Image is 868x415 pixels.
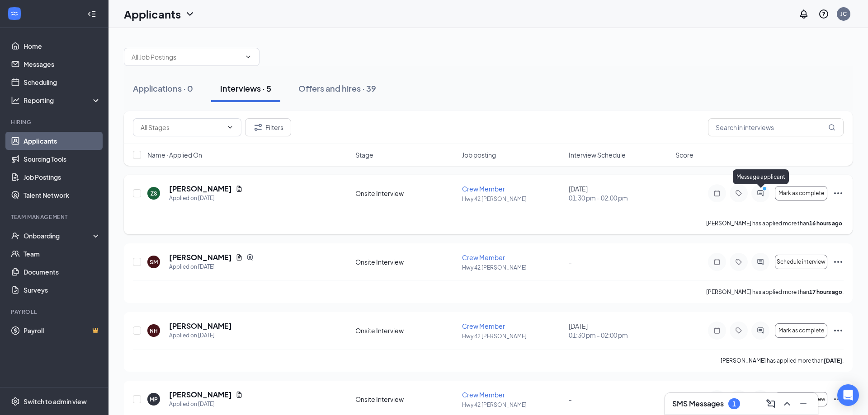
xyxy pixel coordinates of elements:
span: Interview Schedule [569,150,626,159]
svg: Tag [733,327,744,334]
svg: Filter [253,122,264,133]
h3: SMS Messages [672,399,724,409]
div: Applied on [DATE] [169,194,243,203]
svg: ActiveChat [755,327,766,334]
svg: SourcingTools [246,254,254,261]
svg: ActiveChat [755,190,766,197]
a: Documents [24,263,101,281]
a: Job Postings [24,168,101,186]
p: [PERSON_NAME] has applied more than . [721,357,844,364]
svg: Ellipses [833,256,844,267]
button: ChevronUp [780,396,794,411]
button: Filter Filters [245,118,291,136]
svg: Ellipses [833,394,844,405]
svg: ChevronDown [245,53,252,61]
svg: Document [236,391,243,398]
b: [DATE] [824,357,842,364]
svg: Ellipses [833,188,844,199]
a: Sourcing Tools [24,150,101,168]
span: Crew Member [462,253,505,261]
span: - [569,258,572,266]
div: Reporting [24,96,101,105]
a: Messages [24,55,101,73]
svg: Tag [733,190,744,197]
span: 01:30 pm - 02:00 pm [569,331,670,340]
div: [DATE] [569,322,670,340]
div: Hiring [11,118,99,126]
p: Hwy 42 [PERSON_NAME] [462,195,563,203]
span: Score [675,150,693,159]
input: All Job Postings [132,52,241,62]
p: Hwy 42 [PERSON_NAME] [462,332,563,340]
a: Talent Network [24,186,101,204]
div: Offers and hires · 39 [298,83,376,94]
button: Mark as complete [775,186,827,201]
div: Applied on [DATE] [169,331,232,340]
h5: [PERSON_NAME] [169,321,232,331]
div: [DATE] [569,184,670,202]
a: Applicants [24,132,101,150]
svg: Note [712,327,722,334]
span: Crew Member [462,322,505,330]
span: Job posting [462,150,496,159]
span: Crew Member [462,185,505,193]
a: Team [24,245,101,263]
b: 16 hours ago [809,220,842,227]
svg: QuestionInfo [818,9,829,19]
svg: ChevronUp [782,398,793,409]
span: Schedule interview [777,259,826,265]
span: Mark as complete [778,190,824,196]
svg: MagnifyingGlass [828,124,835,131]
button: Mark as complete [775,323,827,338]
svg: Note [712,190,722,197]
svg: Ellipses [833,325,844,336]
a: Scheduling [24,73,101,91]
svg: ComposeMessage [765,398,776,409]
div: Team Management [11,213,99,221]
div: Onsite Interview [355,395,457,404]
h5: [PERSON_NAME] [169,184,232,194]
svg: Tag [733,258,744,266]
svg: ChevronDown [226,124,234,131]
div: Payroll [11,308,99,316]
button: Schedule interview [775,255,827,269]
div: Onsite Interview [355,189,457,198]
h1: Applicants [124,6,181,22]
p: [PERSON_NAME] has applied more than . [706,219,844,227]
div: Switch to admin view [24,397,87,406]
div: SM [150,258,158,266]
a: Surveys [24,281,101,299]
div: JC [840,10,847,18]
span: - [569,395,572,403]
span: Stage [355,150,373,159]
div: Onsite Interview [355,257,457,266]
div: MP [150,396,158,403]
p: Hwy 42 [PERSON_NAME] [462,401,563,409]
button: Schedule interview [775,392,827,406]
button: ComposeMessage [764,396,778,411]
span: Name · Applied On [147,150,202,159]
svg: PrimaryDot [760,186,771,193]
svg: ChevronDown [184,9,195,19]
div: Onboarding [24,231,93,240]
svg: Document [236,185,243,192]
p: Hwy 42 [PERSON_NAME] [462,264,563,271]
svg: Notifications [798,9,809,19]
h5: [PERSON_NAME] [169,390,232,400]
svg: Collapse [87,9,96,19]
a: Home [24,37,101,55]
span: Mark as complete [778,327,824,334]
svg: Minimize [798,398,809,409]
svg: Document [236,254,243,261]
input: All Stages [141,122,223,132]
span: Crew Member [462,391,505,399]
button: Minimize [796,396,811,411]
div: NH [150,327,158,335]
span: 01:30 pm - 02:00 pm [569,193,670,202]
p: [PERSON_NAME] has applied more than . [706,288,844,296]
div: Message applicant [733,169,789,184]
a: PayrollCrown [24,322,101,340]
div: Applied on [DATE] [169,400,243,409]
svg: WorkstreamLogo [10,9,19,18]
div: Open Intercom Messenger [837,384,859,406]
